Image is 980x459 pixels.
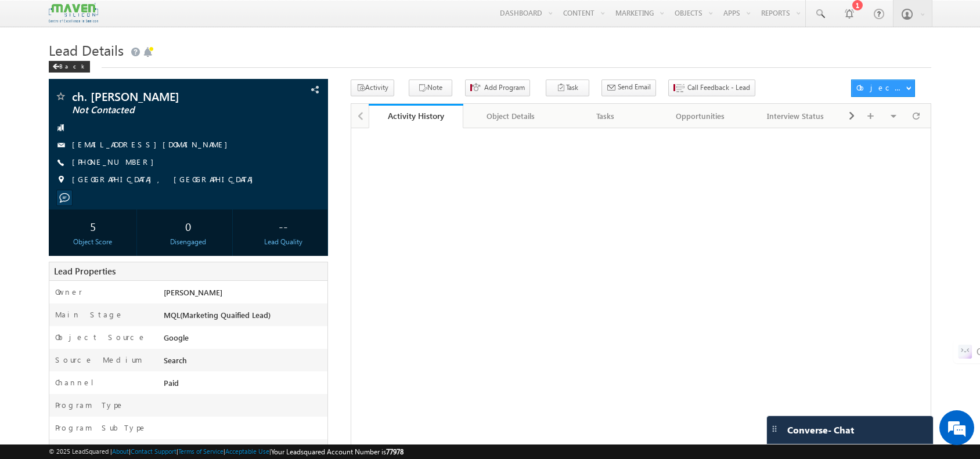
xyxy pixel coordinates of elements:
span: Lead Details [49,41,124,59]
span: [PHONE_NUMBER] [72,157,160,168]
div: Object Score [52,237,134,247]
div: Activity History [377,110,455,121]
div: Paid [161,377,327,393]
span: Your Leadsquared Account Number is [271,447,403,456]
button: Add Program [465,79,530,96]
div: 0 [147,215,229,237]
div: Google [161,332,327,348]
div: Opportunities [662,109,738,123]
label: Program SubType [55,422,147,433]
a: Back [49,60,96,70]
div: 5 [52,215,134,237]
label: Program Type [55,400,124,410]
label: Owner [55,287,82,297]
a: Tasks [559,104,654,128]
span: Lead Properties [54,265,116,277]
div: Object Details [473,109,548,123]
a: Acceptable Use [225,447,269,455]
div: MQL(Marketing Quaified Lead) [161,309,327,326]
span: [PERSON_NAME] [164,287,222,297]
a: Object Details [463,104,559,128]
a: Interview Status [748,104,844,128]
span: Converse - Chat [787,425,854,435]
button: Activity [351,79,394,96]
span: © 2025 LeadSquared | | | | | [49,446,403,457]
span: 77978 [386,447,403,456]
a: Contact Support [131,447,176,455]
a: [EMAIL_ADDRESS][DOMAIN_NAME] [72,139,233,149]
div: Interview Status [758,109,833,123]
span: ch. [PERSON_NAME] [72,91,246,102]
button: Task [546,79,589,96]
button: Call Feedback - Lead [668,79,755,96]
span: [GEOGRAPHIC_DATA], [GEOGRAPHIC_DATA] [72,174,259,186]
label: Main Stage [55,309,124,320]
a: Opportunities [653,104,748,128]
div: -- [243,215,325,237]
span: Send Email [618,82,651,92]
img: carter-drag [770,424,779,433]
div: Lead Quality [243,237,325,247]
span: Add Program [484,82,525,93]
button: Send Email [601,79,656,96]
img: Custom Logo [49,3,98,23]
div: Tasks [568,109,643,123]
div: Disengaged [147,237,229,247]
div: Search [161,355,327,371]
span: Call Feedback - Lead [687,82,750,93]
label: Source Medium [55,355,142,365]
label: Object Source [55,332,146,342]
div: Object Actions [856,82,906,93]
button: Object Actions [851,79,915,97]
label: Channel [55,377,103,388]
span: Not Contacted [72,104,246,116]
button: Note [409,79,452,96]
a: About [112,447,129,455]
a: Terms of Service [178,447,224,455]
div: Back [49,61,90,73]
a: Activity History [369,104,464,128]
